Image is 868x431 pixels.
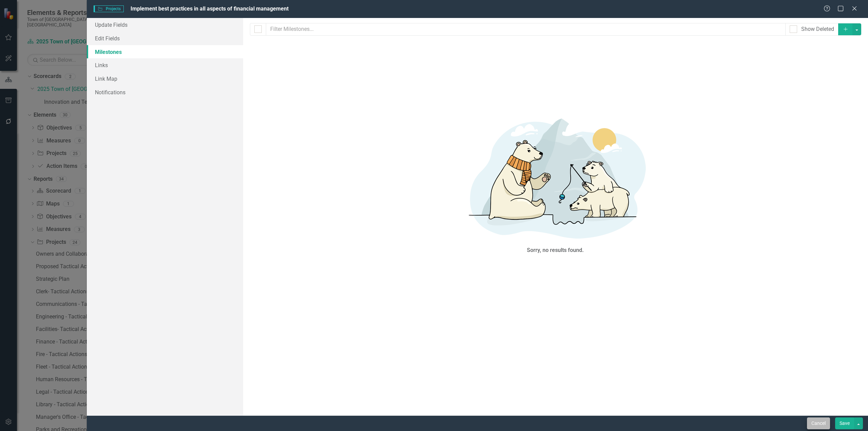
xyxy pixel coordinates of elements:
[527,247,584,254] div: Sorry, no results found.
[266,23,786,36] input: Filter Milestones...
[454,109,657,245] img: No results found
[87,45,243,59] a: Milestones
[87,85,243,99] a: Notifications
[131,5,289,12] span: Implement best practices in all aspects of financial management
[87,58,243,72] a: Links
[87,18,243,32] a: Update Fields
[87,72,243,85] a: Link Map
[94,5,124,12] span: Projects
[835,417,854,429] button: Save
[801,25,834,33] div: Show Deleted
[807,417,830,429] button: Cancel
[87,32,243,45] a: Edit Fields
